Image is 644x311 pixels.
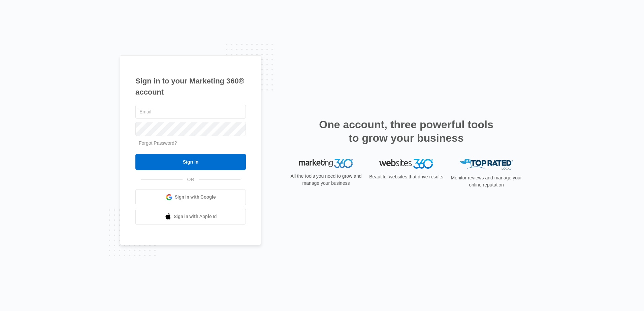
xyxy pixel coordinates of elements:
[139,140,177,146] a: Forgot Password?
[368,173,444,180] p: Beautiful websites that drive results
[183,176,199,183] span: OR
[175,194,216,201] span: Sign in with Google
[288,173,364,187] p: All the tools you need to grow and manage your business
[379,159,433,169] img: Websites 360
[135,75,246,98] h1: Sign in to your Marketing 360® account
[299,159,353,168] img: Marketing 360
[135,154,246,170] input: Sign In
[135,105,246,119] input: Email
[135,209,246,225] a: Sign in with Apple Id
[135,189,246,205] a: Sign in with Google
[317,118,495,145] h2: One account, three powerful tools to grow your business
[459,159,513,170] img: Top Rated Local
[449,174,524,188] p: Monitor reviews and manage your online reputation
[174,213,217,220] span: Sign in with Apple Id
